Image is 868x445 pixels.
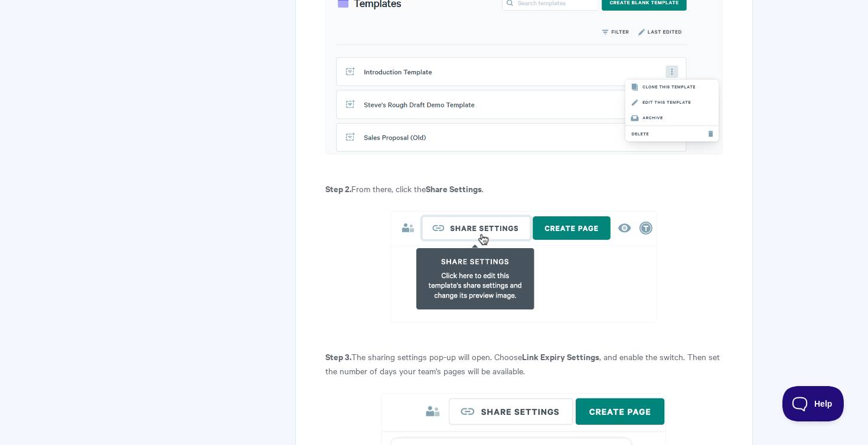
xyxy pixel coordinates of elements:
p: The sharing settings pop-up will open. Choose , and enable the switch. Then set the number of day... [325,350,723,378]
strong: Step 2. [325,182,351,195]
strong: Step 3. [325,350,351,362]
strong: Share Settings [426,182,482,195]
strong: Link Expiry Settings [522,350,599,362]
p: From there, click the . [325,182,723,196]
iframe: Toggle Customer Support [782,386,844,421]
